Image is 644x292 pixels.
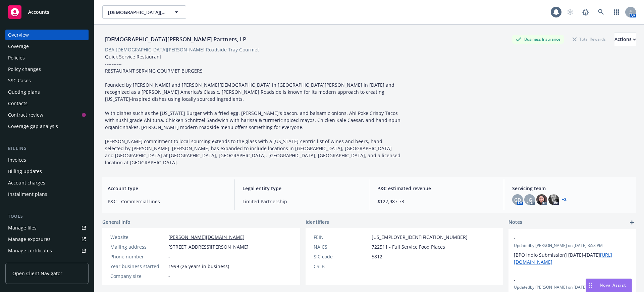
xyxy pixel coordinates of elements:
div: [DEMOGRAPHIC_DATA][PERSON_NAME] Partners, LP [102,35,249,44]
a: Manage exposures [5,234,89,245]
a: Coverage gap analysis [5,121,89,132]
span: [US_EMPLOYER_IDENTIFICATION_NUMBER] [372,234,468,241]
button: Actions [614,33,636,46]
button: [DEMOGRAPHIC_DATA][PERSON_NAME] Partners, LP [102,5,186,19]
div: Manage exposures [8,234,51,245]
span: Identifiers [306,218,329,225]
a: Accounts [5,3,89,22]
a: Policies [5,52,89,63]
span: Account type [108,185,226,192]
span: Notes [508,218,522,226]
span: - [168,273,170,280]
img: photo [548,194,559,205]
a: Overview [5,30,89,40]
span: P&C estimated revenue [377,185,496,192]
div: Year business started [110,263,166,270]
span: Accounts [28,9,49,15]
div: Mailing address [110,243,166,250]
a: Contract review [5,110,89,120]
div: Contract review [8,110,43,120]
a: Start snowing [563,5,577,19]
div: Business Insurance [512,35,564,43]
a: +2 [562,198,567,202]
div: Policies [8,52,25,63]
div: -Updatedby [PERSON_NAME] on [DATE] 3:58 PM[BPO Indio Submission] [DATE]-[DATE][URL][DOMAIN_NAME] [508,229,636,271]
a: Manage certificates [5,245,89,256]
div: Total Rewards [569,35,609,43]
div: SSC Cases [8,75,31,86]
div: Overview [8,30,29,40]
a: add [628,218,636,226]
span: - [372,263,373,270]
span: 722511 - Full Service Food Places [372,243,445,250]
span: [STREET_ADDRESS][PERSON_NAME] [168,243,249,250]
div: Coverage [8,41,29,52]
a: Invoices [5,155,89,165]
a: Account charges [5,177,89,188]
a: Installment plans [5,189,89,200]
span: [DEMOGRAPHIC_DATA][PERSON_NAME] Partners, LP [108,9,166,16]
div: FEIN [314,234,369,241]
div: Company size [110,273,166,280]
span: P&C - Commercial lines [108,198,226,205]
span: Open Client Navigator [12,270,62,277]
div: Coverage gap analysis [8,121,58,132]
div: Manage claims [8,257,42,267]
span: Legal entity type [243,185,361,192]
div: Billing [5,145,89,152]
a: SSC Cases [5,75,89,86]
a: Contacts [5,98,89,109]
div: Policy changes [8,64,41,75]
div: DBA: [DEMOGRAPHIC_DATA][PERSON_NAME] Roadside Tray Gourmet [105,46,259,53]
img: photo [536,194,547,205]
div: Billing updates [8,166,42,177]
span: - [168,253,170,260]
div: Account charges [8,177,45,188]
div: Manage certificates [8,245,52,256]
span: GD [514,196,521,203]
div: Quoting plans [8,87,40,97]
span: Quick Service Restaurant ---------- RESTAURANT SERVING GOURMET BURGERS Founded by [PERSON_NAME] a... [105,53,402,166]
span: $122,987.73 [377,198,496,205]
div: Manage files [8,222,37,233]
a: Search [594,5,608,19]
span: 1999 (26 years in business) [168,263,229,270]
div: CSLB [314,263,369,270]
p: [BPO Indio Submission] [DATE]-[DATE] [514,251,631,265]
a: Report a Bug [579,5,592,19]
a: Quoting plans [5,87,89,97]
span: JG [527,196,532,203]
div: NAICS [314,243,369,250]
a: Policy changes [5,64,89,75]
span: Nova Assist [600,282,626,288]
button: Nova Assist [586,279,632,292]
a: [PERSON_NAME][DOMAIN_NAME] [168,234,245,240]
div: Invoices [8,155,26,165]
span: General info [102,218,130,225]
span: 5812 [372,253,382,260]
span: Servicing team [512,185,631,192]
a: Switch app [610,5,623,19]
span: Updated by [PERSON_NAME] on [DATE] 6:11 AM [514,284,631,290]
div: Installment plans [8,189,47,200]
a: Billing updates [5,166,89,177]
a: Manage files [5,222,89,233]
div: Drag to move [586,279,594,292]
div: Contacts [8,98,28,109]
span: - [514,276,613,283]
span: Updated by [PERSON_NAME] on [DATE] 3:58 PM [514,243,631,249]
div: Website [110,234,166,241]
div: Phone number [110,253,166,260]
div: Tools [5,213,89,220]
div: SIC code [314,253,369,260]
a: Manage claims [5,257,89,267]
span: Limited Partnership [243,198,361,205]
a: Coverage [5,41,89,52]
span: - [514,235,613,242]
